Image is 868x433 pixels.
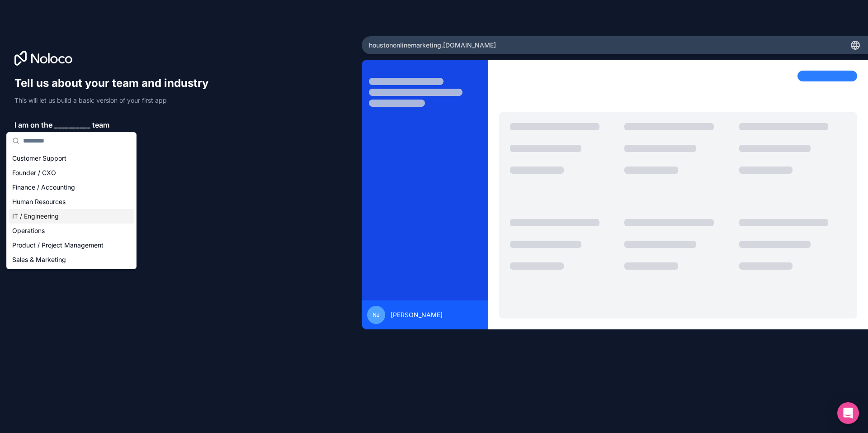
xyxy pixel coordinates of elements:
span: __________ [54,119,90,130]
div: Sales & Marketing [9,252,134,267]
div: Suggestions [7,149,136,269]
div: Finance / Accounting [9,180,134,195]
p: This will let us build a basic version of your first app [14,96,217,105]
div: IT / Engineering [9,209,134,224]
h1: Tell us about your team and industry [14,76,217,90]
div: Customer Support [9,151,134,166]
div: Product / Project Management [9,238,134,252]
span: NJ [373,311,380,319]
span: houstononlinemarketing .[DOMAIN_NAME] [369,41,496,50]
span: I am on the [14,119,52,130]
div: Founder / CXO [9,166,134,180]
div: Open Intercom Messenger [837,402,859,424]
div: Operations [9,224,134,238]
div: Human Resources [9,195,134,209]
span: [PERSON_NAME] [391,310,443,319]
span: team [92,119,109,130]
